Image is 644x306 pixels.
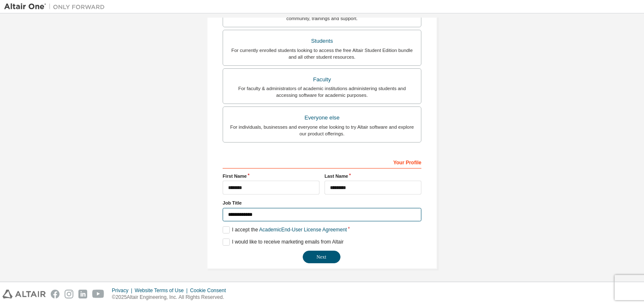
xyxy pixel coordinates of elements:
[3,290,46,298] img: altair_logo.svg
[325,173,421,179] label: Last Name
[259,227,347,233] a: Academic End-User License Agreement
[4,3,109,11] img: Altair One
[223,173,319,179] label: First Name
[228,35,416,47] div: Students
[228,74,416,86] div: Faculty
[223,155,421,169] div: Your Profile
[78,290,87,298] img: linkedin.svg
[223,239,343,246] label: I would like to receive marketing emails from Altair
[228,85,416,99] div: For faculty & administrators of academic institutions administering students and accessing softwa...
[303,251,340,263] button: Next
[228,124,416,137] div: For individuals, businesses and everyone else looking to try Altair software and explore our prod...
[223,200,421,206] label: Job Title
[190,287,231,294] div: Cookie Consent
[228,112,416,124] div: Everyone else
[112,294,231,301] p: © 2025 Altair Engineering, Inc. All Rights Reserved.
[92,290,104,298] img: youtube.svg
[51,290,60,298] img: facebook.svg
[135,287,190,294] div: Website Terms of Use
[223,226,347,233] label: I accept the
[65,290,73,298] img: instagram.svg
[228,47,416,60] div: For currently enrolled students looking to access the free Altair Student Edition bundle and all ...
[112,287,135,294] div: Privacy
